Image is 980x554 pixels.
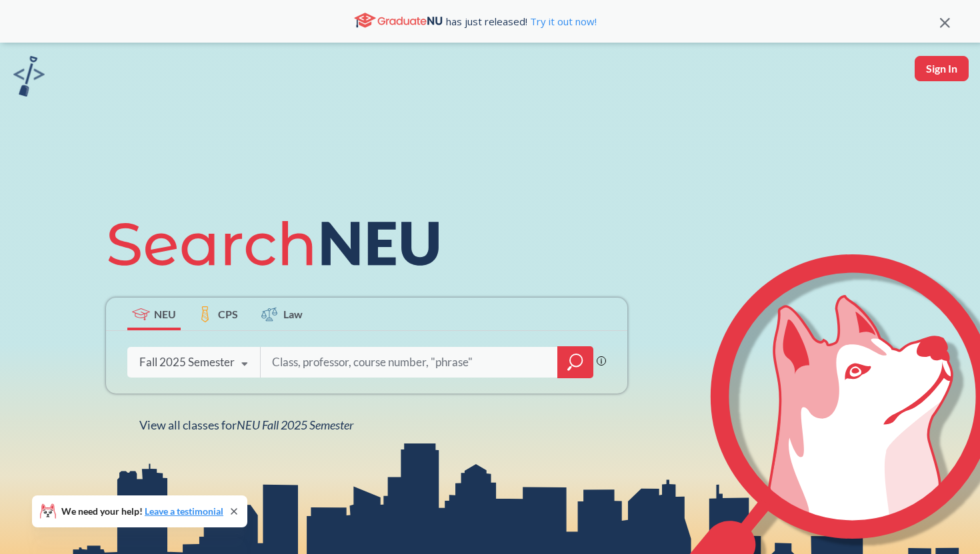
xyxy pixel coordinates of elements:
input: Class, professor, course number, "phrase" [271,348,548,376]
button: Sign In [915,56,969,81]
a: Leave a testimonial [145,505,223,517]
a: sandbox logo [13,56,45,101]
div: Fall 2025 Semester [139,355,235,370]
span: We need your help! [61,507,223,516]
span: CPS [218,306,238,322]
svg: magnifying glass [567,353,583,372]
div: magnifying glass [557,346,593,378]
span: NEU Fall 2025 Semester [237,417,353,432]
span: Law [283,306,303,322]
span: has just released! [446,14,597,29]
img: sandbox logo [13,56,45,97]
a: Try it out now! [527,15,597,28]
span: View all classes for [139,417,353,432]
span: NEU [154,306,176,322]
